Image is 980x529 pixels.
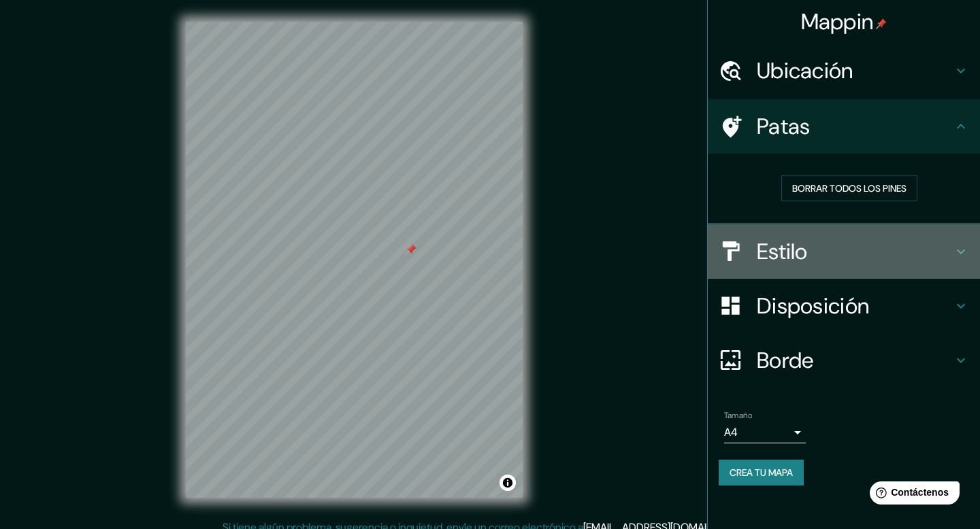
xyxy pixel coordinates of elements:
[801,7,874,36] font: Mappin
[757,237,808,266] font: Estilo
[708,333,980,388] div: Borde
[792,182,906,194] font: Borrar todos los pines
[708,44,980,98] div: Ubicación
[708,99,980,154] div: Patas
[500,475,516,491] button: Activar o desactivar atribución
[724,410,752,421] font: Tamaño
[719,460,804,485] button: Crea tu mapa
[876,18,887,29] img: pin-icon.png
[781,175,917,201] button: Borrar todos los pines
[186,22,523,498] canvas: Mapa
[730,466,793,479] font: Crea tu mapa
[859,476,965,514] iframe: Lanzador de widgets de ayuda
[724,422,806,443] div: A4
[757,346,814,375] font: Borde
[708,224,980,279] div: Estilo
[757,292,869,320] font: Disposición
[757,56,853,85] font: Ubicación
[724,425,738,439] font: A4
[708,279,980,333] div: Disposición
[757,112,811,141] font: Patas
